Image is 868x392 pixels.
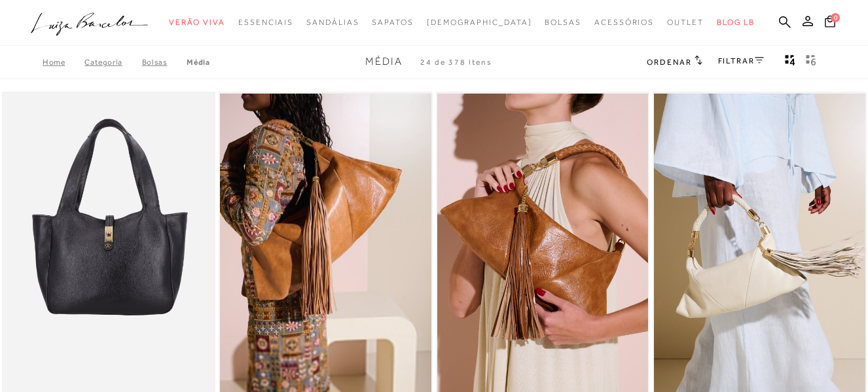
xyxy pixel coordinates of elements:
[427,10,532,35] a: noSubCategoriesText
[545,10,581,35] a: categoryNavScreenReaderText
[372,10,413,35] a: categoryNavScreenReaderText
[187,58,209,67] a: Média
[802,54,820,71] button: gridText6Desc
[365,56,403,67] span: Média
[169,10,225,35] a: categoryNavScreenReaderText
[427,18,532,27] span: [DEMOGRAPHIC_DATA]
[306,18,359,27] span: Sandálias
[717,18,755,27] span: BLOG LB
[667,10,704,35] a: categoryNavScreenReaderText
[142,58,187,67] a: Bolsas
[594,18,654,27] span: Acessórios
[238,10,293,35] a: categoryNavScreenReaderText
[647,58,691,67] span: Ordenar
[306,10,359,35] a: categoryNavScreenReaderText
[372,18,413,27] span: Sapatos
[238,18,293,27] span: Essenciais
[43,58,84,67] a: Home
[718,56,764,65] a: FILTRAR
[781,54,799,71] button: Mostrar 4 produtos por linha
[84,58,141,67] a: Categoria
[717,10,755,35] a: BLOG LB
[420,58,492,67] span: 24 de 378 itens
[594,10,654,35] a: categoryNavScreenReaderText
[821,14,839,32] button: 0
[545,18,581,27] span: Bolsas
[667,18,704,27] span: Outlet
[169,18,225,27] span: Verão Viva
[831,13,840,22] span: 0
